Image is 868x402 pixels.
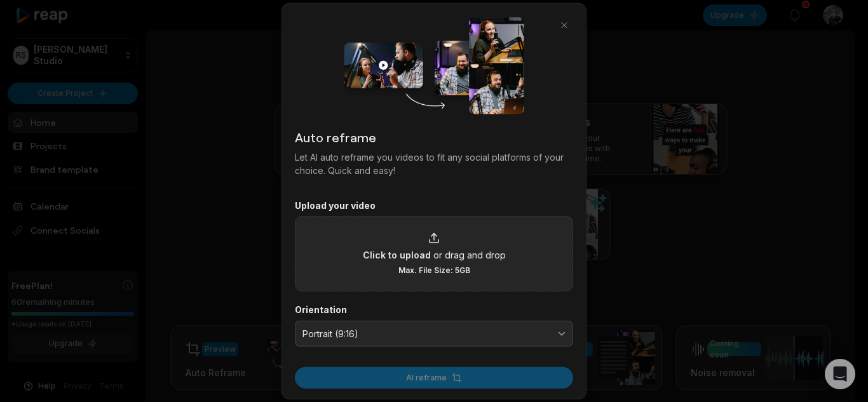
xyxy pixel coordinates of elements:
[433,248,506,262] span: or drag and drop
[295,127,573,146] h2: Auto reframe
[363,248,431,262] span: Click to upload
[295,150,573,177] p: Let AI auto reframe you videos to fit any social platforms of your choice. Quick and easy!
[398,265,470,276] span: Max. File Size: 5GB
[302,328,548,339] span: Portrait (9:16)
[295,199,573,211] label: Upload your video
[295,304,573,316] label: Orientation
[295,320,573,347] button: Portrait (9:16)
[344,16,524,114] img: auto_reframe_dialog.png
